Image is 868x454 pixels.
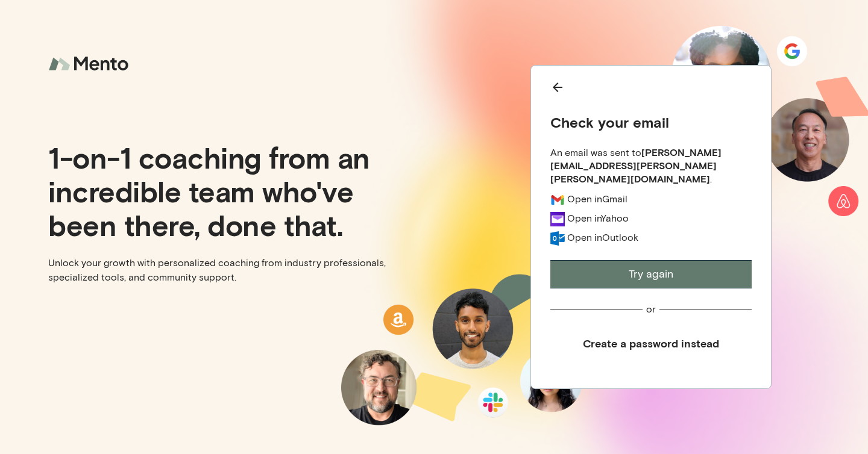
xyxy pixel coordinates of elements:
[550,146,722,184] b: [PERSON_NAME][EMAIL_ADDRESS][PERSON_NAME][PERSON_NAME][DOMAIN_NAME]
[567,212,629,226] a: Open inYahoo
[567,193,627,207] a: Open inGmail
[550,330,752,357] button: Create a password instead
[550,146,752,185] div: An email was sent to .
[567,231,638,244] div: Open in Outlook
[550,113,752,131] div: Check your email
[567,193,627,205] div: Open in Gmail
[48,256,424,285] p: Unlock your growth with personalized coaching from industry professionals, specialized tools, and...
[48,140,424,241] p: 1-on-1 coaching from an incredible team who've been there, done that.
[550,80,752,99] button: Back
[567,212,629,225] div: Open in Yahoo
[550,260,752,288] button: Try again
[646,303,656,316] div: or
[48,48,133,80] img: logo
[567,231,638,246] a: Open inOutlook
